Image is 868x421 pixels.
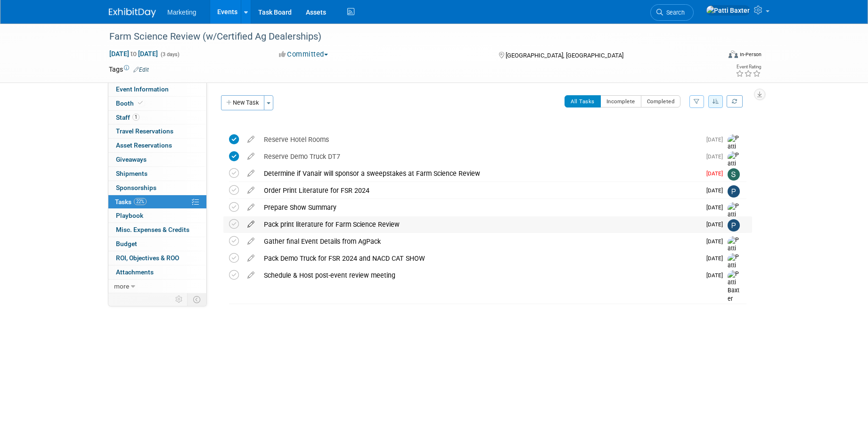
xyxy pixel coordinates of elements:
[116,114,139,121] span: Staff
[706,5,750,16] img: Patti Baxter
[641,95,681,107] button: Completed
[243,254,259,263] a: edit
[243,271,259,280] a: edit
[506,52,623,59] span: [GEOGRAPHIC_DATA], [GEOGRAPHIC_DATA]
[108,153,206,166] a: Giveaways
[116,85,169,93] span: Event Information
[108,251,206,265] a: ROI, Objectives & ROO
[132,114,139,121] span: 1
[736,65,761,69] div: Event Rating
[728,168,740,181] img: Sara Tilden
[728,236,742,270] img: Patti Baxter
[108,124,206,138] a: Travel Reservations
[108,97,206,110] a: Booth
[259,250,701,266] div: Pack Demo Truck for FSR 2024 and NACD CAT SHOW
[259,182,701,198] div: Order Print Literature for FSR 2024
[243,152,259,161] a: edit
[706,255,728,262] span: [DATE]
[138,100,143,106] i: Booth reservation complete
[728,270,742,304] img: Patti Baxter
[259,149,701,165] div: Reserve Demo Truck DT7
[664,49,762,63] div: Event Format
[116,156,147,163] span: Giveaways
[108,223,206,237] a: Misc. Expenses & Credits
[706,136,728,143] span: [DATE]
[259,199,701,215] div: Prepare Show Summary
[114,282,129,290] span: more
[116,212,143,219] span: Playbook
[706,153,728,160] span: [DATE]
[109,50,158,58] span: [DATE] [DATE]
[739,51,762,58] div: In-Person
[188,293,207,305] td: Toggle Event Tabs
[259,132,701,148] div: Reserve Hotel Rooms
[116,184,156,191] span: Sponsorships
[728,151,742,185] img: Patti Baxter
[706,272,728,279] span: [DATE]
[706,187,728,194] span: [DATE]
[600,95,641,107] button: Incomplete
[706,221,728,228] span: [DATE]
[728,134,742,168] img: Patti Baxter
[108,195,206,209] a: Tasks22%
[116,141,172,149] span: Asset Reservations
[243,220,259,229] a: edit
[160,51,180,58] span: (3 days)
[108,111,206,124] a: Staff1
[276,50,332,59] button: Committed
[106,28,706,45] div: Farm Science Review (w/Certified Ag Dealerships)
[108,181,206,195] a: Sponsorships
[259,165,701,182] div: Determine if Vanair will sponsor a sweepstakes at Farm Science Review
[108,237,206,251] a: Budget
[243,135,259,144] a: edit
[243,186,259,195] a: edit
[108,209,206,223] a: Playbook
[243,169,259,178] a: edit
[116,99,145,107] span: Booth
[728,202,742,236] img: Patti Baxter
[116,268,154,276] span: Attachments
[727,95,743,107] a: Refresh
[133,66,149,73] a: Edit
[115,198,147,206] span: Tasks
[134,198,147,205] span: 22%
[108,280,206,293] a: more
[243,203,259,212] a: edit
[116,226,189,233] span: Misc. Expenses & Credits
[706,204,728,211] span: [DATE]
[109,8,156,17] img: ExhibitDay
[728,185,740,198] img: Paige Behrendt
[221,95,264,110] button: New Task
[108,167,206,181] a: Shipments
[109,65,149,74] td: Tags
[129,50,138,58] span: to
[171,293,188,305] td: Personalize Event Tab Strip
[728,219,740,231] img: Paige Behrendt
[116,254,179,262] span: ROI, Objectives & ROO
[565,95,601,107] button: All Tasks
[116,240,137,248] span: Budget
[728,253,742,287] img: Patti Baxter
[706,238,728,245] span: [DATE]
[729,50,738,58] img: Format-Inperson.png
[663,9,685,16] span: Search
[116,127,173,135] span: Travel Reservations
[243,237,259,246] a: edit
[108,83,206,96] a: Event Information
[108,265,206,279] a: Attachments
[116,170,147,177] span: Shipments
[706,170,728,177] span: [DATE]
[108,139,206,152] a: Asset Reservations
[650,4,694,21] a: Search
[259,233,701,249] div: Gather final Event Details from AgPack
[259,267,701,283] div: Schedule & Host post-event review meeting
[167,8,196,16] span: Marketing
[259,216,701,232] div: Pack print literature for Farm Science Review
